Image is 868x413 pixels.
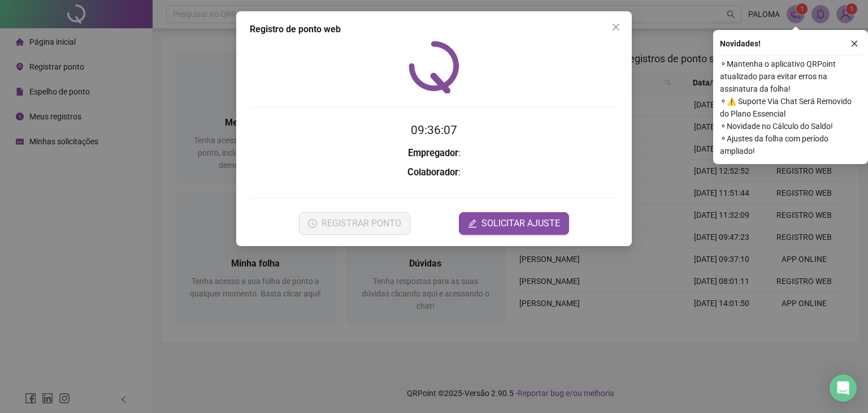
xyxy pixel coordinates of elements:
[850,40,858,48] span: close
[459,212,569,235] button: editSOLICITAR AJUSTE
[720,58,861,95] span: ⚬ Mantenha o aplicativo QRPoint atualizado para evitar erros na assinatura da folha!
[250,146,618,161] h3: :
[409,41,459,93] img: QRPoint
[250,23,618,36] div: Registro de ponto web
[250,165,618,180] h3: :
[408,148,458,158] strong: Empregador
[411,123,457,137] time: 09:36:07
[299,212,410,235] button: REGISTRAR PONTO
[720,37,761,50] span: Novidades !
[611,23,620,32] span: close
[720,95,861,120] span: ⚬ ⚠️ Suporte Via Chat Será Removido do Plano Essencial
[607,18,625,36] button: Close
[830,375,857,402] div: Open Intercom Messenger
[407,167,458,178] strong: Colaborador
[468,219,477,228] span: edit
[720,120,861,132] span: ⚬ Novidade no Cálculo do Saldo!
[720,132,861,157] span: ⚬ Ajustes da folha com período ampliado!
[481,217,560,230] span: SOLICITAR AJUSTE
